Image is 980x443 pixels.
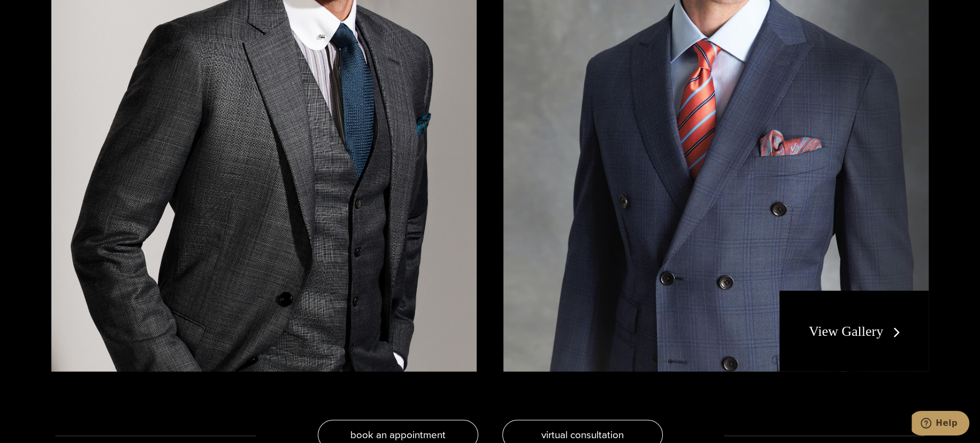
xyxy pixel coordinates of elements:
[350,427,446,442] span: book an appointment
[541,427,624,442] span: virtual consultation
[809,324,905,339] a: View Gallery
[912,411,969,438] iframe: Opens a widget where you can chat to one of our agents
